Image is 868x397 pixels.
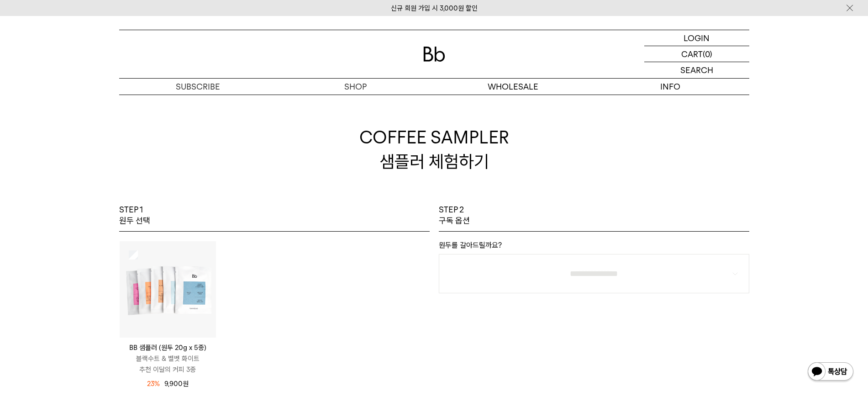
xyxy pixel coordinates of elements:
[120,241,216,338] img: 상품이미지
[391,4,478,12] a: 신규 회원 가입 시 3,000원 할인
[703,46,712,62] p: (0)
[439,204,470,227] p: STEP 2 구독 옵션
[680,62,713,78] p: SEARCH
[684,30,710,46] p: LOGIN
[644,46,749,62] a: CART (0)
[119,79,277,95] a: SUBSCRIBE
[183,380,189,388] span: 원
[277,79,434,95] a: SHOP
[120,342,216,353] p: BB 샘플러 (원두 20g x 5종)
[164,378,189,389] p: 9,900
[592,79,749,95] p: INFO
[423,47,445,62] img: 로고
[119,95,749,204] h2: COFFEE SAMPLER 샘플러 체험하기
[439,241,749,254] p: 원두를 갈아드릴까요?
[119,204,150,227] p: STEP 1 원두 선택
[147,378,160,389] span: 23%
[120,353,216,375] p: 블랙수트 & 벨벳 화이트 추천 이달의 커피 3종
[434,79,592,95] p: WHOLESALE
[681,46,703,62] p: CART
[644,30,749,46] a: LOGIN
[807,361,854,383] img: 카카오톡 채널 1:1 채팅 버튼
